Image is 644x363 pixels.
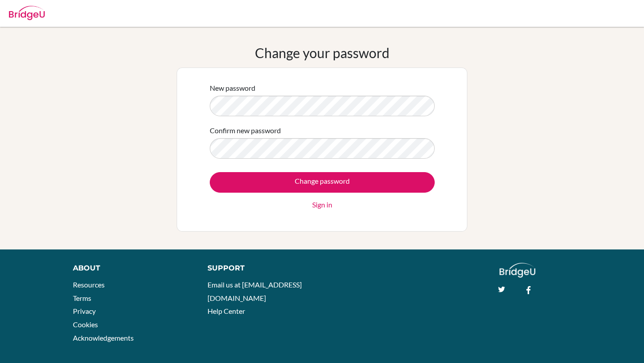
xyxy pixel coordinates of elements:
a: Privacy [73,307,96,315]
label: New password [210,83,255,93]
img: Bridge-U [9,6,45,20]
div: Support [208,263,313,274]
a: Sign in [312,199,332,210]
a: Acknowledgements [73,333,134,342]
a: Resources [73,280,105,289]
a: Email us at [EMAIL_ADDRESS][DOMAIN_NAME] [208,280,302,302]
h1: Change your password [255,45,390,61]
input: Change password [210,172,435,193]
a: Terms [73,294,91,302]
label: Confirm new password [210,125,281,136]
a: Cookies [73,320,98,329]
div: About [73,263,187,274]
a: Help Center [208,307,245,315]
img: logo_white@2x-f4f0deed5e89b7ecb1c2cc34c3e3d731f90f0f143d5ea2071677605dd97b5244.png [500,263,536,278]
